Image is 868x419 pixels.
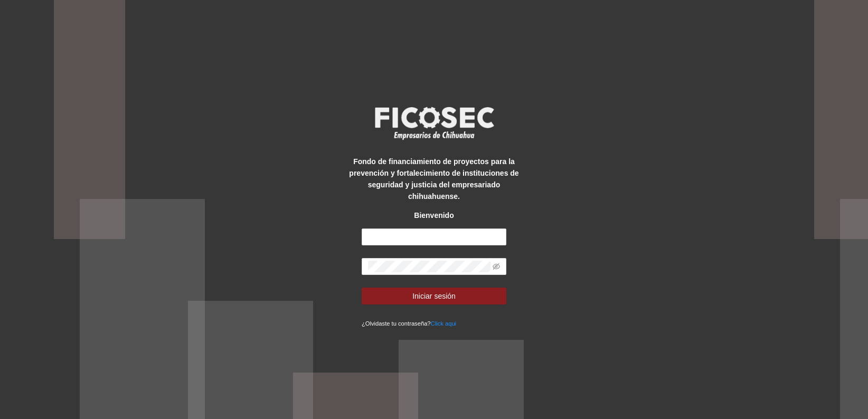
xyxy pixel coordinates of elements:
a: Click aqui [431,320,457,327]
small: ¿Olvidaste tu contraseña? [362,320,456,327]
strong: Fondo de financiamiento de proyectos para la prevención y fortalecimiento de instituciones de seg... [349,157,518,201]
span: Iniciar sesión [412,290,456,302]
strong: Bienvenido [414,211,454,220]
img: logo [368,103,500,142]
span: eye-invisible [493,263,500,270]
button: Iniciar sesión [362,288,506,304]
